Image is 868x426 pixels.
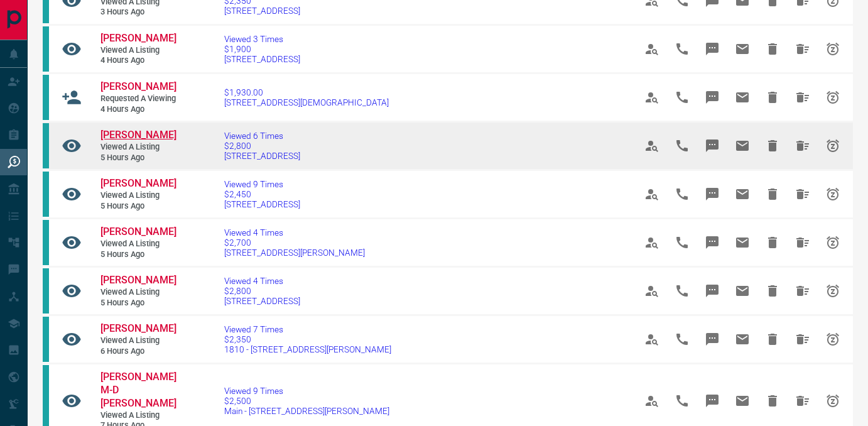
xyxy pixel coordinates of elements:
[224,131,300,161] a: Viewed 6 Times$2,800[STREET_ADDRESS]
[224,344,391,354] span: 1810 - [STREET_ADDRESS][PERSON_NAME]
[818,227,848,258] span: Snooze
[788,179,818,209] span: Hide All from Samuel Ekang
[43,172,49,217] div: condos.ca
[224,406,389,416] span: Main - [STREET_ADDRESS][PERSON_NAME]
[224,34,300,44] span: Viewed 3 Times
[697,227,727,258] span: Message
[224,276,300,286] span: Viewed 4 Times
[667,179,697,209] span: Call
[100,7,176,18] span: 3 hours ago
[100,336,176,346] span: Viewed a Listing
[224,131,300,141] span: Viewed 6 Times
[100,142,176,153] span: Viewed a Listing
[727,386,757,416] span: Email
[818,82,848,112] span: Snooze
[637,386,667,416] span: View Profile
[224,151,300,161] span: [STREET_ADDRESS]
[697,179,727,209] span: Message
[788,276,818,306] span: Hide All from Samuel Ekang
[757,131,788,161] span: Hide
[100,287,176,298] span: Viewed a Listing
[100,226,176,239] a: [PERSON_NAME]
[788,386,818,416] span: Hide All from Dominque M-D Mitchell
[100,322,176,336] a: [PERSON_NAME]
[224,334,391,344] span: $2,350
[637,227,667,258] span: View Profile
[100,80,176,92] span: [PERSON_NAME]
[637,276,667,306] span: View Profile
[818,179,848,209] span: Snooze
[224,97,389,107] span: [STREET_ADDRESS][DEMOGRAPHIC_DATA]
[667,276,697,306] span: Call
[100,201,176,212] span: 5 hours ago
[100,32,176,44] span: [PERSON_NAME]
[224,54,300,64] span: [STREET_ADDRESS]
[100,190,176,201] span: Viewed a Listing
[697,82,727,112] span: Message
[757,34,788,64] span: Hide
[43,220,49,265] div: condos.ca
[100,410,176,421] span: Viewed a Listing
[224,227,365,258] a: Viewed 4 Times$2,700[STREET_ADDRESS][PERSON_NAME]
[788,227,818,258] span: Hide All from Samuel Ekang
[224,87,389,97] span: $1,930.00
[100,129,176,141] span: [PERSON_NAME]
[697,386,727,416] span: Message
[100,129,176,142] a: [PERSON_NAME]
[224,141,300,151] span: $2,800
[43,26,49,72] div: condos.ca
[224,324,391,354] a: Viewed 7 Times$2,3501810 - [STREET_ADDRESS][PERSON_NAME]
[637,82,667,112] span: View Profile
[667,324,697,354] span: Call
[224,396,389,406] span: $2,500
[224,248,365,258] span: [STREET_ADDRESS][PERSON_NAME]
[788,131,818,161] span: Hide All from Samuel Ekang
[43,268,49,314] div: condos.ca
[667,82,697,112] span: Call
[100,371,176,409] span: [PERSON_NAME] M-D [PERSON_NAME]
[224,276,300,306] a: Viewed 4 Times$2,800[STREET_ADDRESS]
[637,34,667,64] span: View Profile
[224,199,300,209] span: [STREET_ADDRESS]
[100,226,176,238] span: [PERSON_NAME]
[224,227,365,238] span: Viewed 4 Times
[100,45,176,56] span: Viewed a Listing
[818,34,848,64] span: Snooze
[667,131,697,161] span: Call
[637,324,667,354] span: View Profile
[224,386,389,396] span: Viewed 9 Times
[818,386,848,416] span: Snooze
[788,324,818,354] span: Hide All from Charles Pedro
[637,131,667,161] span: View Profile
[100,274,176,286] span: [PERSON_NAME]
[224,34,300,64] a: Viewed 3 Times$1,900[STREET_ADDRESS]
[757,227,788,258] span: Hide
[100,177,176,189] span: [PERSON_NAME]
[757,324,788,354] span: Hide
[224,6,300,16] span: [STREET_ADDRESS]
[727,179,757,209] span: Email
[43,123,49,168] div: condos.ca
[727,131,757,161] span: Email
[224,87,389,107] a: $1,930.00[STREET_ADDRESS][DEMOGRAPHIC_DATA]
[224,179,300,209] a: Viewed 9 Times$2,450[STREET_ADDRESS]
[100,177,176,190] a: [PERSON_NAME]
[100,153,176,163] span: 5 hours ago
[224,189,300,199] span: $2,450
[224,286,300,296] span: $2,800
[757,179,788,209] span: Hide
[100,249,176,260] span: 5 hours ago
[224,386,389,416] a: Viewed 9 Times$2,500Main - [STREET_ADDRESS][PERSON_NAME]
[100,55,176,66] span: 4 hours ago
[727,324,757,354] span: Email
[224,324,391,334] span: Viewed 7 Times
[100,371,176,410] a: [PERSON_NAME] M-D [PERSON_NAME]
[637,179,667,209] span: View Profile
[100,298,176,309] span: 5 hours ago
[788,34,818,64] span: Hide All from Fauzia Khan
[697,276,727,306] span: Message
[100,274,176,287] a: [PERSON_NAME]
[43,317,49,362] div: condos.ca
[224,44,300,54] span: $1,900
[727,276,757,306] span: Email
